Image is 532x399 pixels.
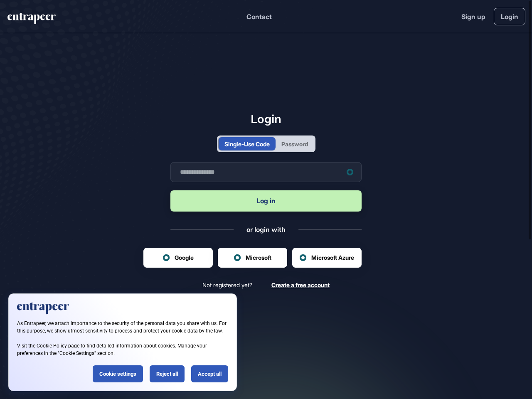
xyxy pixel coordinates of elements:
a: entrapeer-logo [7,13,57,27]
h1: Login [170,112,362,126]
a: Create a free account [271,281,330,289]
a: Login [494,8,525,25]
span: Not registered yet? [202,281,252,289]
div: Password [281,140,308,148]
a: Sign up [461,12,485,22]
button: Contact [246,11,272,22]
button: Log in [170,190,362,212]
div: Single-Use Code [224,140,270,148]
div: or login with [246,225,286,234]
span: Create a free account [271,281,330,288]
